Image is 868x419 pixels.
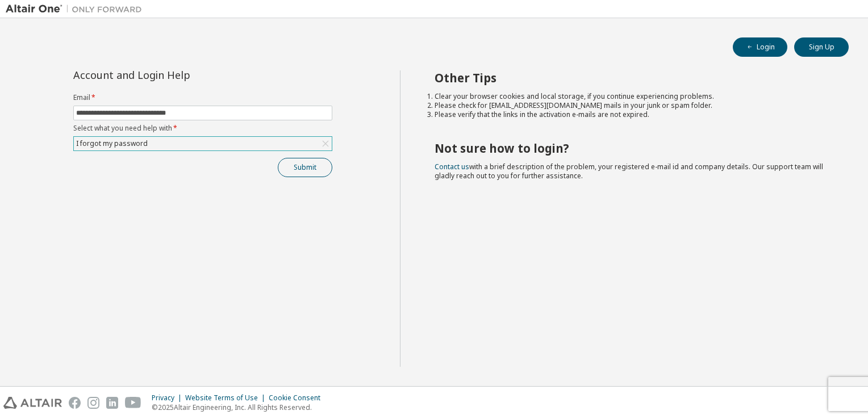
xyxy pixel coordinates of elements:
[278,158,332,177] button: Submit
[69,397,81,409] img: facebook.svg
[3,397,62,409] img: altair_logo.svg
[73,93,332,102] label: Email
[733,37,787,57] button: Login
[435,162,823,181] span: with a brief description of the problem, your registered e-mail id and company details. Our suppo...
[73,124,332,133] label: Select what you need help with
[435,70,829,85] h2: Other Tips
[87,397,99,409] img: instagram.svg
[74,137,149,150] div: I forgot my password
[794,37,849,57] button: Sign Up
[435,110,829,119] li: Please verify that the links in the activation e-mails are not expired.
[152,403,327,412] p: © 2025 Altair Engineering, Inc. All Rights Reserved.
[6,3,148,15] img: Altair One
[106,397,118,409] img: linkedin.svg
[152,393,185,403] div: Privacy
[435,162,469,171] a: Contact us
[435,92,829,101] li: Clear your browser cookies and local storage, if you continue experiencing problems.
[73,70,281,79] div: Account and Login Help
[435,101,829,110] li: Please check for [EMAIL_ADDRESS][DOMAIN_NAME] mails in your junk or spam folder.
[125,397,141,409] img: youtube.svg
[269,393,327,403] div: Cookie Consent
[185,393,269,403] div: Website Terms of Use
[435,141,829,156] h2: Not sure how to login?
[74,137,332,150] div: I forgot my password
